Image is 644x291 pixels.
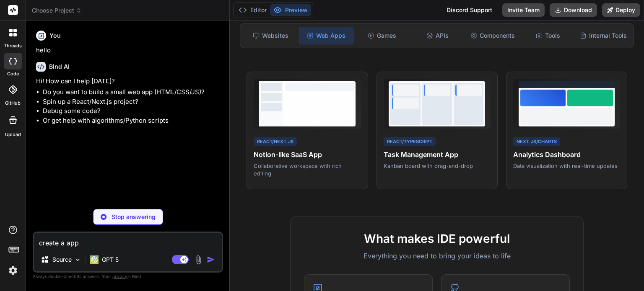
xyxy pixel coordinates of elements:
[466,27,519,44] div: Components
[235,4,270,16] button: Editor
[74,256,81,263] img: Pick Models
[4,42,22,49] label: threads
[550,3,597,17] button: Download
[254,162,361,177] p: Collaborative workspace with rich editing
[304,230,570,247] h2: What makes IDE powerful
[90,255,99,264] img: GPT 5
[112,274,127,279] span: privacy
[52,255,72,264] p: Source
[194,255,203,265] img: attachment
[5,131,21,138] label: Upload
[112,213,156,221] p: Stop answering
[521,27,575,44] div: Tools
[43,116,221,126] li: Or get help with algorithms/Python scripts
[270,4,311,16] button: Preview
[36,77,221,86] p: Hi! How can I help [DATE]?
[502,3,545,17] button: Invite Team
[32,6,82,15] span: Choose Project
[384,149,491,160] h4: Task Management App
[441,3,497,17] div: Discord Support
[6,263,20,278] img: settings
[207,255,215,264] img: icon
[33,273,223,281] p: Always double-check its answers. Your in Bind
[36,46,221,55] p: hello
[49,62,70,71] h6: Bind AI
[5,100,21,107] label: GitHub
[244,27,297,44] div: Websites
[355,27,409,44] div: Games
[43,88,221,97] li: Do you want to build a small web app (HTML/CSS/JS)?
[7,70,19,77] label: code
[49,31,61,40] h6: You
[410,27,464,44] div: APIs
[602,3,640,17] button: Deploy
[513,149,620,160] h4: Analytics Dashboard
[299,27,353,44] div: Web Apps
[34,233,222,248] textarea: create a app
[254,137,297,147] div: React/Next.js
[513,162,620,170] p: Data visualization with real-time updates
[384,137,436,147] div: React/TypeScript
[304,251,570,261] p: Everything you need to bring your ideas to life
[576,27,630,44] div: Internal Tools
[384,162,491,170] p: Kanban board with drag-and-drop
[254,149,361,160] h4: Notion-like SaaS App
[43,97,221,107] li: Spin up a React/Next.js project?
[513,137,560,147] div: Next.js/Charts
[102,255,119,264] p: GPT 5
[43,106,221,116] li: Debug some code?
